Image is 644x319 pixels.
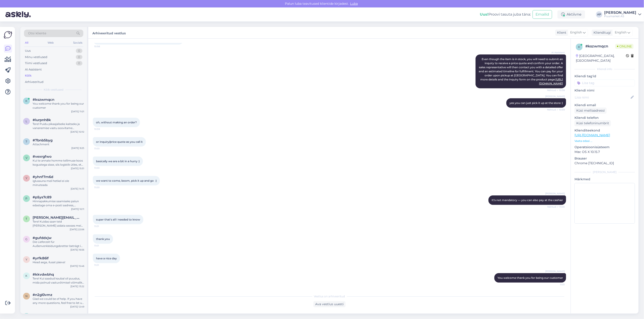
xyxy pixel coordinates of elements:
[70,264,84,268] div: [DATE] 15:46
[604,14,636,18] div: Puumarket AS
[585,44,615,49] div: # kszwmqcn
[26,120,27,123] span: l
[25,67,42,72] div: AI Assistent
[574,108,607,114] div: Küsi meiliaadressi
[71,110,84,113] div: [DATE] 11:01
[94,166,111,170] span: 11:00
[33,102,84,110] div: You welcome thank you for being our customer
[545,95,565,98] span: [PERSON_NAME]
[604,11,636,14] div: [PERSON_NAME]
[574,150,635,154] p: Mac OS X 10.15.7
[545,192,565,195] span: [PERSON_NAME]
[480,12,488,16] b: Uus!
[96,237,110,241] span: thank you
[349,2,359,6] span: Luba
[533,10,552,19] button: Emailid
[96,121,137,124] span: oh, without making an order?
[574,170,635,174] div: [PERSON_NAME]
[71,207,84,211] div: [DATE] 10:11
[92,30,126,36] label: Arhiveeritud vestlus
[25,294,28,298] span: n
[33,236,52,240] span: #gufddxjw
[70,285,84,288] div: [DATE] 13:22
[96,179,157,182] span: we want to come, boom, pick it up and go :)
[313,301,346,307] div: Ava vestlus uuesti
[33,122,84,130] div: Tere! Puidu pikaajaliseks kaitseks ja vananemise vastu soovitame sügavimbuvat puidukaitsevahendit...
[33,216,80,220] span: Timo.hering@gmail.com
[574,128,635,133] p: Klienditeekond
[71,167,84,170] div: [DATE] 15:51
[33,155,52,159] span: #vexrgfwo
[33,142,84,146] div: Attachment
[26,197,28,200] span: p
[71,146,84,150] div: [DATE] 9:25
[96,257,117,260] span: have a nice day
[33,159,84,167] div: Kui te annate homme tellimuse koos kogustega sisse, siis logistik ütles, et neljapäevaks [PERSON_...
[574,177,635,182] p: Märkmed
[615,30,627,35] span: English
[557,10,585,19] div: Aktiivne
[26,237,28,241] span: g
[71,187,84,190] div: [DATE] 14:13
[33,272,54,277] span: #kkvdwbhq
[33,138,53,142] span: #7bnb5byg
[70,228,84,231] div: [DATE] 22:06
[574,88,635,93] p: Kliendi nimi
[555,30,566,35] div: Klient
[545,270,565,273] span: [PERSON_NAME]
[570,30,582,35] span: English
[33,179,84,187] div: iglusauna meil hetkel ei ole minuteada
[26,258,27,261] span: y
[33,175,53,179] span: #yhnf7m6d
[574,145,635,150] p: Operatsioonisüsteem
[70,248,84,251] div: [DATE] 16:56
[574,103,635,108] p: Kliendi email
[94,263,111,267] span: 11:01
[479,57,564,85] span: Even though the item is in stock, you will need to submit an inquiry to receive a price quote and...
[94,244,111,247] span: 11:01
[480,12,531,17] div: Proovi tasuta juba täna:
[548,283,565,286] span: 11:01
[25,49,31,53] div: Uus
[94,45,111,48] span: 10:58
[576,54,626,63] div: [GEOGRAPHIC_DATA], [GEOGRAPHIC_DATA]
[25,55,47,59] div: Minu vestlused
[33,199,84,207] div: Hinnapakkumise saamiseks palun edastage oma e-posti aadress, kontaktisiku nimi, telefoninumber, t...
[33,313,51,317] span: #e7hi0nhv
[33,260,84,264] div: Head aega, ilusat päeva!
[33,256,49,260] span: #yrfk86lf
[26,274,28,277] span: k
[25,73,31,78] div: Kõik
[548,51,565,54] span: AI Assistent
[509,101,563,105] span: yes you can just pick it up at the store :)
[574,133,610,137] a: [URL][DOMAIN_NAME]
[497,276,563,279] span: You welcome thank you for being our customer
[604,11,641,18] a: [PERSON_NAME]Puumarket AS
[26,99,28,103] span: k
[94,127,111,131] span: 10:59
[33,277,84,285] div: Tere! Kui saadud kaubal oli puudus, mida polnud vastuvõtmisel võimalik koheselt märgata, peate se...
[575,95,630,100] input: Lisa nimi
[492,198,563,202] span: It’s not mandatory — you can also pay at the cashier
[94,186,111,189] span: 11:00
[574,120,611,126] div: Küsi telefoninumbrit
[25,80,43,84] div: Arhiveeritud
[72,40,83,46] div: Socials
[592,30,611,35] div: Klienditugi
[574,161,635,166] p: Chrome [TECHNICAL_ID]
[24,40,29,46] div: All
[547,205,565,209] span: Nähtud ✓ 11:00
[94,147,111,150] span: 11:00
[33,195,51,199] span: #p5ys7c89
[578,45,580,49] span: k
[33,297,84,305] div: Glad we could be of help. If you have any more questions, feel free to let us know and we’ll be h...
[26,176,27,180] span: y
[26,156,27,159] span: v
[26,217,27,220] span: T
[26,140,27,143] span: 7
[596,11,602,18] div: AP
[70,130,84,134] div: [DATE] 10:10
[574,139,635,143] p: Vaata edasi ...
[547,89,565,92] span: Nähtud ✓ 10:58
[96,140,143,143] span: or inquiry/price quote as you call it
